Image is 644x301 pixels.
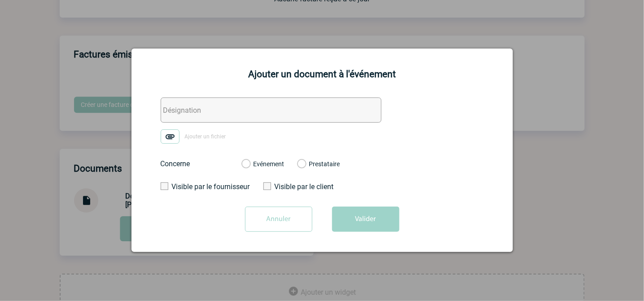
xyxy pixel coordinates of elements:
input: Désignation [161,97,381,123]
span: Ajouter un fichier [185,133,226,140]
label: Evénement [241,160,250,168]
label: Visible par le fournisseur [161,182,244,191]
h2: Ajouter un document à l'événement [143,69,502,80]
input: Annuler [245,207,312,232]
label: Concerne [161,159,232,168]
label: Visible par le client [263,182,346,191]
label: Prestataire [297,160,306,168]
button: Valider [332,207,399,232]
